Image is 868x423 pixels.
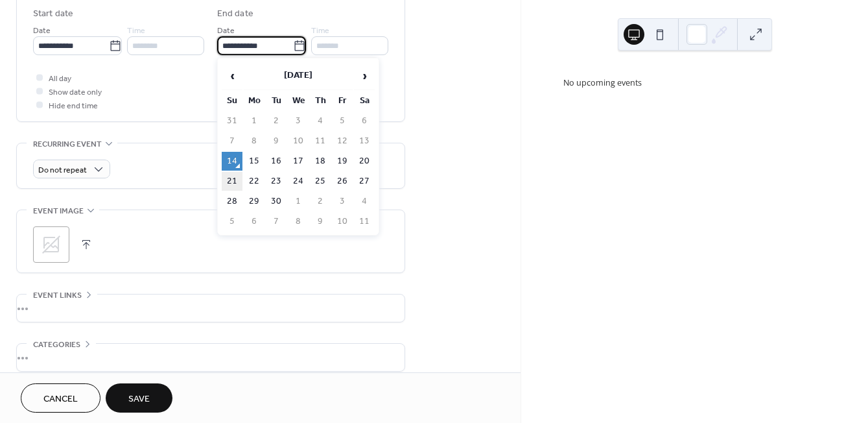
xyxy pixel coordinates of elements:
td: 18 [310,152,331,171]
td: 11 [354,212,375,231]
td: 14 [222,152,242,171]
td: 3 [332,192,353,211]
th: We [288,91,309,110]
td: 5 [332,112,353,130]
td: 6 [244,212,264,231]
td: 2 [266,112,287,130]
span: Event links [33,289,82,302]
span: ‹ [222,63,242,89]
span: Save [128,393,150,406]
td: 22 [244,172,264,191]
span: Cancel [43,393,78,406]
td: 16 [266,152,287,171]
th: Fr [332,91,353,110]
div: No upcoming events [563,77,826,88]
td: 25 [310,172,331,191]
td: 23 [266,172,287,191]
td: 12 [332,132,353,151]
td: 7 [222,132,242,151]
span: Date [33,24,51,38]
td: 24 [288,172,309,191]
td: 10 [288,132,309,151]
span: Show date only [49,86,102,99]
td: 13 [354,132,375,151]
td: 20 [354,152,375,171]
td: 30 [266,192,287,211]
th: Su [222,91,242,110]
td: 5 [222,212,242,231]
span: Do not repeat [38,163,87,178]
span: Event image [33,204,84,218]
button: Save [106,383,172,413]
td: 11 [310,132,331,151]
td: 29 [244,192,264,211]
td: 19 [332,152,353,171]
td: 21 [222,172,242,191]
div: ••• [17,344,405,371]
td: 17 [288,152,309,171]
td: 9 [266,132,287,151]
td: 9 [310,212,331,231]
td: 4 [310,112,331,130]
td: 26 [332,172,353,191]
span: All day [49,72,71,86]
td: 31 [222,112,242,130]
div: End date [217,7,253,21]
td: 4 [354,192,375,211]
th: Tu [266,91,287,110]
th: Mo [244,91,264,110]
td: 3 [288,112,309,130]
td: 6 [354,112,375,130]
span: Hide end time [49,99,98,113]
td: 7 [266,212,287,231]
span: Time [311,24,329,38]
th: Sa [354,91,375,110]
div: ; [33,226,69,263]
td: 10 [332,212,353,231]
span: Categories [33,338,80,352]
th: [DATE] [244,62,353,90]
td: 1 [288,192,309,211]
td: 8 [288,212,309,231]
td: 15 [244,152,264,171]
span: Date [217,24,235,38]
div: ••• [17,295,405,322]
td: 2 [310,192,331,211]
td: 1 [244,112,264,130]
th: Th [310,91,331,110]
td: 27 [354,172,375,191]
div: Start date [33,7,73,21]
button: Cancel [21,383,100,413]
span: Recurring event [33,138,102,151]
span: › [355,63,374,89]
td: 28 [222,192,242,211]
span: Time [127,24,145,38]
td: 8 [244,132,264,151]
